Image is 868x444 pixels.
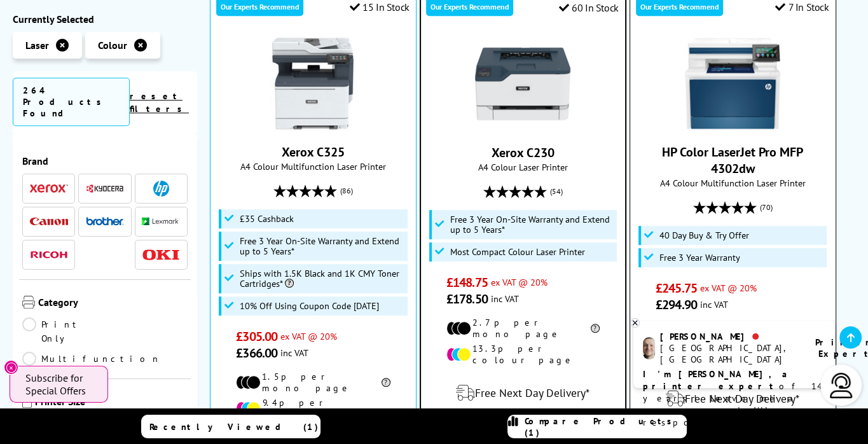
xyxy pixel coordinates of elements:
span: Subscribe for Special Offers [25,371,95,397]
a: Print Only [22,317,105,345]
span: Ships with 1.5K Black and 1K CMY Toner Cartridges* [240,268,404,289]
a: Xerox C230 [492,144,555,161]
div: 15 In Stock [350,1,410,13]
img: Ricoh [30,251,68,258]
li: 9.4p per colour page [236,397,390,420]
span: £148.75 [446,274,488,291]
a: HP Color LaserJet Pro MFP 4302dw [662,144,803,177]
img: Brother [86,217,124,226]
span: ex VAT @ 20% [491,276,548,288]
span: Laser [25,39,49,52]
div: [GEOGRAPHIC_DATA], [GEOGRAPHIC_DATA] [660,342,799,365]
span: Recently Viewed (1) [149,421,319,433]
div: modal_delivery [637,381,829,417]
span: Free 3 Year Warranty [659,253,740,263]
span: A4 Colour Multifunction Laser Printer [637,177,829,189]
li: 2.7p per mono page [446,317,600,340]
a: Lexmark [142,214,180,230]
span: inc VAT [280,347,308,359]
li: 13.3p per colour page [446,343,600,366]
img: Canon [30,218,68,226]
a: OKI [142,247,180,263]
img: Xerox [30,184,68,193]
img: Category [22,296,35,309]
span: Colour [98,39,127,52]
span: (70) [760,195,773,219]
a: Xerox [30,181,68,197]
div: 7 In Stock [775,1,829,13]
img: ashley-livechat.png [643,337,655,359]
a: Recently Viewed (1) [141,415,320,438]
img: Lexmark [142,218,180,226]
span: £305.00 [236,328,277,345]
span: inc VAT [700,298,728,310]
div: Currently Selected [13,13,197,25]
img: HP Color LaserJet Pro MFP 4302dw [685,36,780,131]
div: [PERSON_NAME] [660,331,799,342]
span: £178.50 [446,291,488,307]
span: Free 3 Year On-Site Warranty and Extend up to 5 Years* [450,214,614,235]
img: Xerox C325 [265,36,361,131]
span: Most Compact Colour Laser Printer [450,247,585,257]
span: ex VAT @ 20% [280,330,337,342]
span: £35 Cashback [240,214,294,224]
li: 1.5p per mono page [236,371,390,394]
span: 40 Day Buy & Try Offer [659,230,749,240]
a: Xerox C325 [282,144,345,160]
a: Xerox C230 [475,121,570,134]
span: inc VAT [491,293,519,305]
img: HP [153,181,169,197]
a: reset filters [130,90,189,114]
span: Category [38,296,188,311]
span: £366.00 [236,345,277,361]
img: Xerox C230 [475,36,570,132]
button: Close [4,360,18,375]
span: £294.90 [656,296,697,313]
a: Brother [86,214,124,230]
div: 60 In Stock [558,1,618,14]
img: OKI [142,249,180,260]
span: (86) [340,179,353,203]
span: Free 3 Year On-Site Warranty and Extend up to 5 Years* [240,236,404,256]
span: A4 Colour Multifunction Laser Printer [217,160,410,172]
span: Compare Products (1) [525,415,686,438]
span: Printer Size [35,395,188,410]
span: £245.75 [656,280,697,296]
img: user-headset-light.svg [829,373,854,398]
a: Compare Products (1) [507,415,687,438]
span: Brand [22,155,188,167]
a: Xerox C325 [265,121,361,134]
a: HP Color LaserJet Pro MFP 4302dw [685,121,780,134]
b: I'm [PERSON_NAME], a printer expert [643,368,791,392]
span: 10% Off Using Coupon Code [DATE] [240,301,379,311]
span: (54) [550,179,563,204]
a: Ricoh [30,247,68,263]
a: Kyocera [86,181,124,197]
span: ex VAT @ 20% [700,282,757,294]
a: Canon [30,214,68,230]
p: of 14 years! Leave me a message and I'll respond ASAP [643,368,825,429]
a: HP [142,181,180,197]
div: modal_delivery [427,375,619,411]
span: A4 Colour Laser Printer [427,161,619,173]
span: 264 Products Found [13,78,130,126]
img: Kyocera [86,184,124,193]
a: Multifunction [22,352,161,366]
